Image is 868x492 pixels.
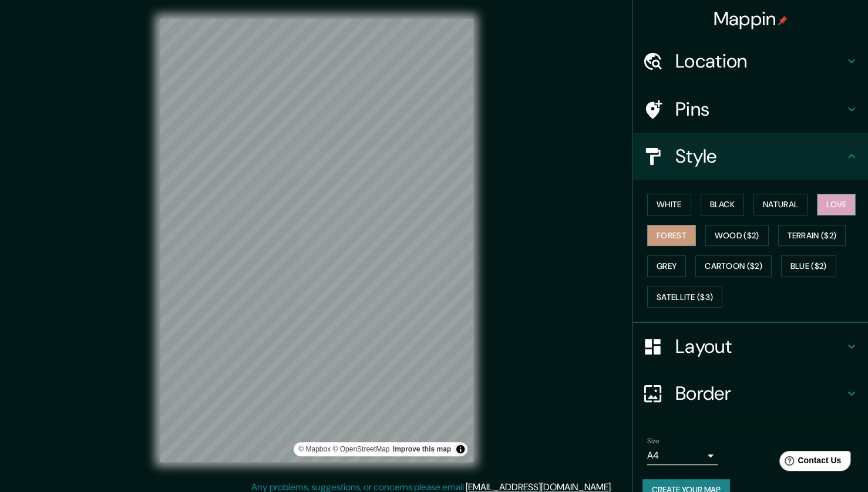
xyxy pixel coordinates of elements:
[675,49,845,73] h4: Location
[778,16,788,25] img: pin-icon.png
[647,287,722,308] button: Satellite ($3)
[633,86,868,133] div: Pins
[633,133,868,180] div: Style
[453,442,467,456] button: Toggle attribution
[763,446,855,479] iframe: Help widget launcher
[332,445,389,453] a: OpenStreetMap
[675,97,845,121] h4: Pins
[647,255,686,277] button: Grey
[647,446,718,465] div: A4
[647,225,696,247] button: Forest
[781,255,836,277] button: Blue ($2)
[160,19,473,462] canvas: Map
[701,194,745,215] button: Black
[647,194,691,215] button: White
[714,7,788,31] h4: Mappin
[647,436,660,446] label: Size
[633,38,868,85] div: Location
[298,445,331,453] a: Mapbox
[675,382,845,405] h4: Border
[675,335,845,358] h4: Layout
[705,225,769,247] button: Wood ($2)
[778,225,846,247] button: Terrain ($2)
[695,255,772,277] button: Cartoon ($2)
[753,194,808,215] button: Natural
[675,144,845,168] h4: Style
[633,370,868,417] div: Border
[393,445,451,453] a: Map feedback
[817,194,856,215] button: Love
[633,323,868,370] div: Layout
